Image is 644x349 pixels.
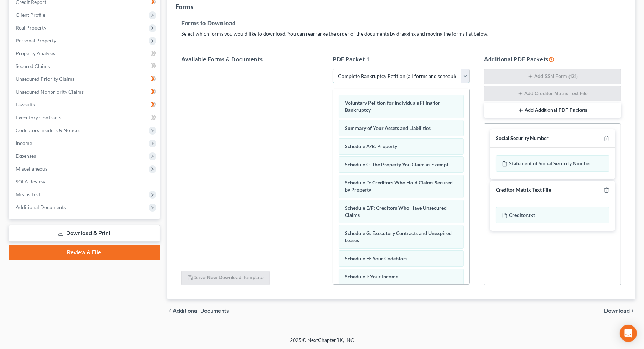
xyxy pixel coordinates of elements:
span: Schedule I: Your Income [345,274,398,280]
span: Means Test [16,191,40,197]
a: Unsecured Priority Claims [10,73,160,85]
h5: Forms to Download [181,19,621,27]
button: Download chevron_right [604,308,635,314]
span: Schedule H: Your Codebtors [345,255,407,261]
span: Voluntary Petition for Individuals Filing for Bankruptcy [345,100,440,113]
span: Codebtors Insiders & Notices [16,127,80,133]
div: Open Intercom Messenger [620,325,637,342]
span: Summary of Your Assets and Liabilities [345,125,431,131]
span: Additional Documents [173,308,229,314]
span: Income [16,140,32,146]
p: Select which forms you would like to download. You can rearrange the order of the documents by dr... [181,30,621,37]
span: Secured Claims [16,63,50,69]
span: Download [604,308,630,314]
h5: Available Forms & Documents [181,55,318,63]
div: Creditor.txt [496,207,609,223]
span: Lawsuits [16,101,35,108]
span: SOFA Review [16,178,45,184]
i: chevron_left [167,308,173,314]
span: Client Profile [16,12,45,18]
div: Statement of Social Security Number [496,155,609,172]
i: chevron_right [630,308,635,314]
span: Unsecured Priority Claims [16,76,74,82]
a: Review & File [9,245,160,260]
span: Executory Contracts [16,114,61,120]
span: Schedule D: Creditors Who Hold Claims Secured by Property [345,179,453,193]
span: Miscellaneous [16,166,47,172]
button: Add SSN Form (121) [484,69,621,85]
button: Add Creditor Matrix Text File [484,86,621,101]
a: Secured Claims [10,60,160,73]
span: Property Analysis [16,50,55,56]
span: Schedule G: Executory Contracts and Unexpired Leases [345,230,452,243]
a: Executory Contracts [10,111,160,124]
a: Lawsuits [10,98,160,111]
a: SOFA Review [10,175,160,188]
span: Schedule A/B: Property [345,143,397,149]
div: Forms [176,2,193,11]
button: Add Additional PDF Packets [484,103,621,118]
h5: Additional PDF Packets [484,55,621,63]
a: Unsecured Nonpriority Claims [10,85,160,98]
div: Creditor Matrix Text File [496,187,551,193]
button: Save New Download Template [181,271,270,286]
a: Property Analysis [10,47,160,60]
div: Social Security Number [496,135,549,142]
span: Personal Property [16,37,56,43]
span: Additional Documents [16,204,66,210]
a: chevron_left Additional Documents [167,308,229,314]
h5: PDF Packet 1 [333,55,470,63]
span: Real Property [16,25,46,31]
span: Expenses [16,153,36,159]
span: Schedule E/F: Creditors Who Have Unsecured Claims [345,205,447,218]
a: Download & Print [9,225,160,242]
span: Schedule C: The Property You Claim as Exempt [345,161,448,167]
span: Unsecured Nonpriority Claims [16,89,84,95]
